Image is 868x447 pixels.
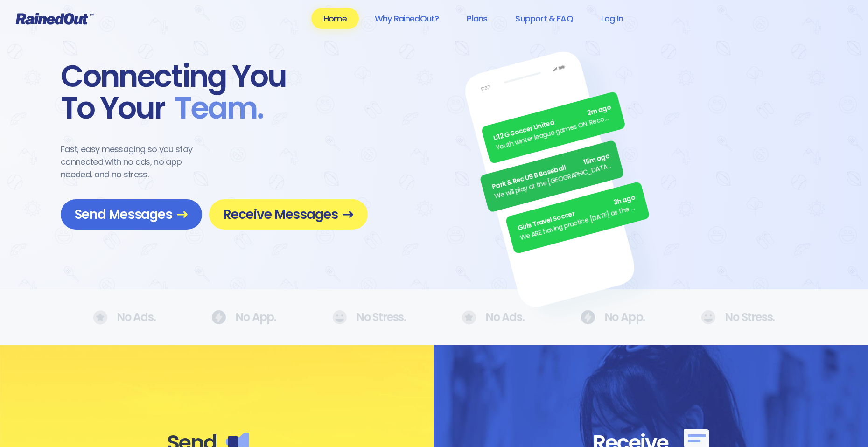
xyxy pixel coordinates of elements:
[223,206,354,223] span: Receive Messages
[495,112,615,153] div: Youth winter league games ON. Recommend running shoes/sneakers for players as option for footwear.
[581,310,595,324] img: No Ads.
[211,310,226,324] img: No Ads.
[363,8,451,29] a: Why RainedOut?
[503,8,585,29] a: Support & FAQ
[581,310,645,324] div: No App.
[519,202,639,243] div: We ARE having practice [DATE] as the sun is finally out.
[517,193,637,234] div: Girls Travel Soccer
[209,199,368,230] a: Receive Messages
[93,310,107,325] img: No Ads.
[701,310,715,324] img: No Ads.
[462,310,525,325] div: No Ads.
[589,8,635,29] a: Log In
[332,310,406,324] div: No Stress.
[332,310,347,324] img: No Ads.
[491,151,611,192] div: Park & Rec U9 B Baseball
[493,161,613,202] div: We will play at the [GEOGRAPHIC_DATA]. Wear white, be at the field by 5pm.
[492,103,612,144] div: U12 G Soccer United
[612,193,636,208] span: 3h ago
[582,151,610,168] span: 15m ago
[93,310,156,325] div: No Ads.
[61,143,210,181] div: Fast, easy messaging so you stay connected with no ads, no app needed, and no stress.
[311,8,359,29] a: Home
[701,310,775,324] div: No Stress.
[462,310,476,325] img: No Ads.
[61,61,368,124] div: Connecting You To Your
[586,103,612,119] span: 2m ago
[75,206,188,223] span: Send Messages
[211,310,276,324] div: No App.
[61,199,202,230] a: Send Messages
[455,8,499,29] a: Plans
[165,92,263,124] span: Team .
